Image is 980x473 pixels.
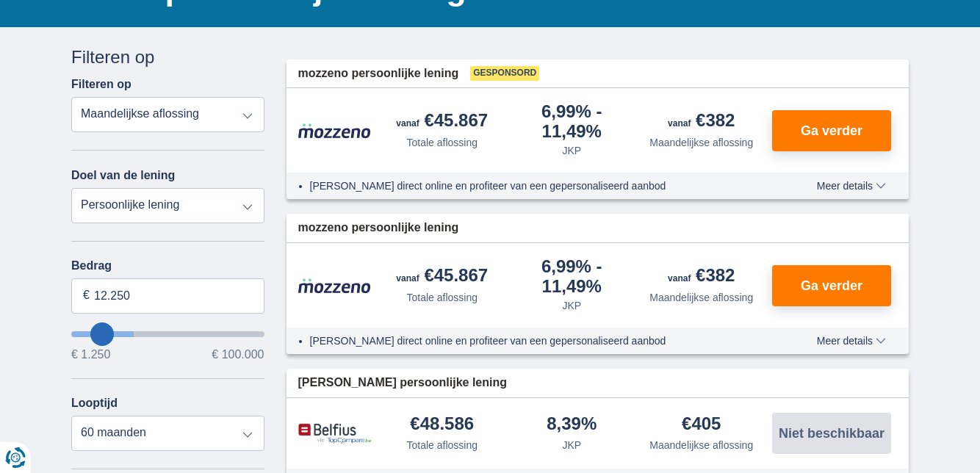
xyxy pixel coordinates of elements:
span: mozzeno persoonlijke lening [298,220,459,236]
div: 6,99% [513,103,631,140]
span: € 1.250 [71,349,110,361]
div: €48.586 [410,415,474,435]
span: Meer details [817,181,886,191]
div: Maandelijkse aflossing [649,438,753,452]
span: € 100.000 [212,349,264,361]
span: Meer details [817,336,886,346]
div: €382 [668,267,735,287]
div: Filteren op [71,45,264,70]
div: Totale aflossing [406,290,478,305]
div: Totale aflossing [406,438,478,452]
div: Maandelijkse aflossing [649,290,753,305]
label: Filteren op [71,78,131,91]
span: Niet beschikbaar [779,427,884,440]
label: Looptijd [71,397,118,410]
label: Bedrag [71,259,264,272]
label: Doel van de lening [71,169,175,182]
div: €45.867 [396,112,488,132]
div: €45.867 [396,267,488,287]
span: € [83,287,90,304]
button: Ga verder [772,265,891,306]
div: JKP [562,143,581,158]
div: 6,99% [513,258,631,295]
button: Meer details [806,335,897,347]
span: mozzeno persoonlijke lening [298,65,459,82]
button: Meer details [806,180,897,192]
div: 8,39% [547,415,597,435]
div: Maandelijkse aflossing [649,135,753,150]
span: [PERSON_NAME] persoonlijke lening [298,375,507,391]
input: wantToBorrow [71,331,264,337]
button: Niet beschikbaar [772,413,891,454]
img: product.pl.alt Mozzeno [298,123,372,139]
div: JKP [562,438,581,452]
span: Ga verder [801,124,862,137]
span: Gesponsord [470,66,539,81]
span: Ga verder [801,279,862,292]
div: JKP [562,298,581,313]
div: €382 [668,112,735,132]
button: Ga verder [772,110,891,151]
li: [PERSON_NAME] direct online en profiteer van een gepersonaliseerd aanbod [310,333,763,348]
img: product.pl.alt Belfius [298,423,372,444]
div: €405 [682,415,721,435]
li: [PERSON_NAME] direct online en profiteer van een gepersonaliseerd aanbod [310,178,763,193]
img: product.pl.alt Mozzeno [298,278,372,294]
div: Totale aflossing [406,135,478,150]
